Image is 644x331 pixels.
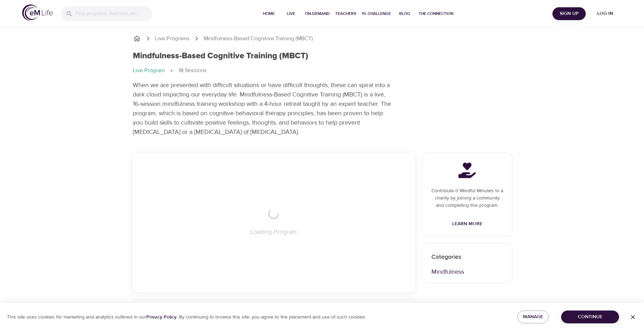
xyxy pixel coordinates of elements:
span: On-Demand [305,10,330,17]
button: Continue [561,311,619,323]
span: Sign Up [555,9,583,18]
span: 1% Challenge [362,10,391,17]
span: Continue [567,313,613,321]
p: Mindfulness-Based Cognitive Training (MBCT) [204,35,313,43]
input: Find programs, teachers, etc... [76,6,153,21]
nav: breadcrumb [133,34,512,43]
p: Categories [431,252,503,262]
p: When we are presented with difficult situations or have difficult thoughts, these can spiral into... [133,80,393,137]
span: Live [283,10,299,17]
p: 18 Sessions [179,67,207,75]
a: Learn More [449,218,485,230]
span: Teachers [335,10,356,17]
p: Contribute 0 Mindful Minutes to a charity by joining a community and completing this program. [431,187,503,209]
a: Privacy Policy [146,314,177,320]
p: Live Program [133,67,165,75]
span: The Connection [419,10,453,17]
button: Sign Up [552,7,586,20]
span: Log in [591,9,619,18]
a: Live Programs [155,35,190,43]
nav: breadcrumb [133,67,512,75]
span: Manage [523,313,543,321]
p: Mindfulness [431,267,503,277]
span: Learn More [452,220,482,228]
span: Home [260,10,277,17]
img: logo [22,5,53,21]
button: Log in [589,7,622,20]
span: Blog [396,10,413,17]
h1: Mindfulness-Based Cognitive Training (MBCT) [133,51,308,61]
p: Loading Program [250,227,297,237]
button: Manage [517,311,549,323]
